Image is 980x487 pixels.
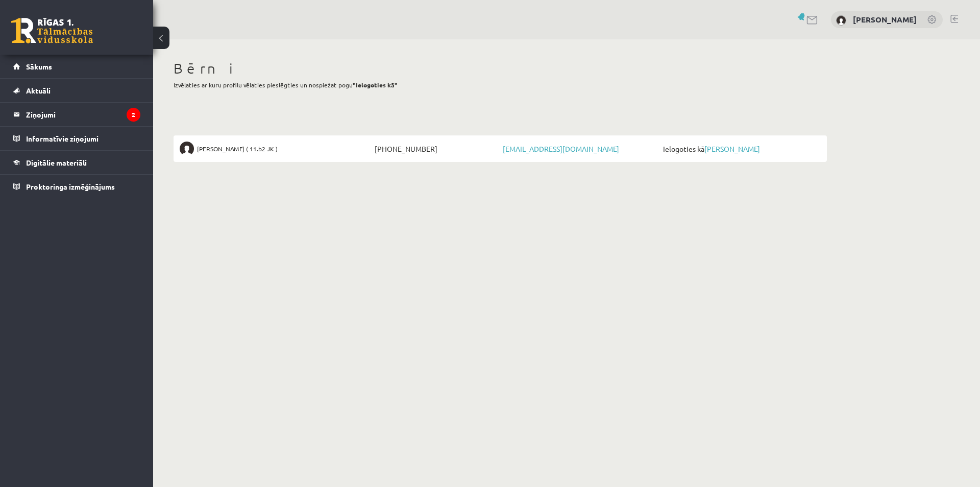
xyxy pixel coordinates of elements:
a: Rīgas 1. Tālmācības vidusskola [11,18,93,43]
legend: Informatīvie ziņojumi [26,127,140,150]
span: Proktoringa izmēģinājums [26,182,115,191]
a: [PERSON_NAME] [853,14,917,25]
a: Digitālie materiāli [13,151,140,174]
span: Sākums [26,62,52,71]
a: [EMAIL_ADDRESS][DOMAIN_NAME] [503,144,619,153]
b: "Ielogoties kā" [353,81,398,89]
a: Informatīvie ziņojumi [13,127,140,150]
img: Anda Masaļska [836,15,846,26]
i: 2 [127,108,140,122]
a: Ziņojumi2 [13,103,140,126]
legend: Ziņojumi [26,103,140,126]
a: Aktuāli [13,79,140,102]
span: Digitālie materiāli [26,158,87,167]
h1: Bērni [174,60,827,77]
span: [PHONE_NUMBER] [372,142,500,156]
p: Izvēlaties ar kuru profilu vēlaties pieslēgties un nospiežat pogu [174,80,827,89]
span: [PERSON_NAME] ( 11.b2 JK ) [197,142,278,156]
a: Proktoringa izmēģinājums [13,175,140,198]
span: Ielogoties kā [660,142,821,156]
img: Artūrs Masaļskis [180,142,194,156]
a: [PERSON_NAME] [704,144,760,153]
a: Sākums [13,55,140,78]
span: Aktuāli [26,86,51,95]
